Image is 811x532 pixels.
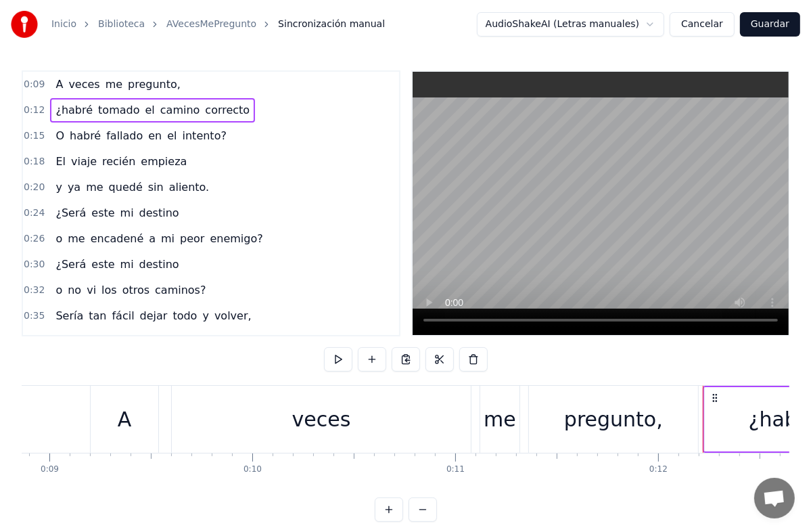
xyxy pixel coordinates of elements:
span: ¿habré [54,102,94,118]
a: AVecesMePregunto [166,18,256,31]
span: o [54,282,64,298]
span: los [100,282,118,298]
span: volver, [213,308,253,324]
span: hay [164,334,187,349]
span: 0:20 [24,181,45,194]
span: mi [160,231,176,246]
span: intento? [181,128,228,143]
nav: breadcrumb [51,18,385,31]
span: peor [179,231,206,246]
div: 0:10 [244,464,262,475]
span: Sincronización manual [278,18,385,31]
img: youka [11,11,38,38]
div: 0:12 [649,464,668,475]
span: todo [171,308,198,324]
span: en [147,128,163,143]
a: Biblioteca [98,18,145,31]
button: Guardar [740,12,800,37]
span: la [102,334,114,349]
span: otros [121,282,151,298]
span: 0:18 [24,155,45,169]
div: 0:09 [41,464,59,475]
span: enemigo? [208,231,264,246]
span: Pero [54,334,80,349]
span: fallado [105,128,144,143]
span: 0:30 [24,258,45,271]
span: o [54,231,64,246]
div: pregunto, [564,404,663,435]
span: quedé [108,179,144,195]
span: O [54,128,66,143]
div: A [118,404,132,435]
span: no [66,282,83,298]
span: y [54,179,63,195]
span: destino [138,205,181,221]
span: 0:09 [24,78,45,91]
span: destino [138,257,181,272]
span: sin [147,179,165,195]
span: Sería [54,308,85,324]
span: no [146,334,162,349]
span: 0:35 [24,309,45,323]
span: pregunto, [126,76,182,92]
span: y [201,308,210,324]
span: vi [85,282,97,298]
span: habré [68,128,102,143]
span: 0:24 [24,206,45,220]
span: camino [159,102,202,118]
a: Inicio [51,18,76,31]
span: el [144,102,156,118]
span: El [54,154,67,169]
span: 0:15 [24,129,45,143]
span: este [90,205,116,221]
span: dejar [139,308,169,324]
span: vida [118,334,143,349]
span: en [83,334,99,349]
span: aliento. [168,179,211,195]
span: ¿Será [54,205,87,221]
span: ¿Será [54,257,87,272]
span: caminos? [154,282,207,298]
button: Cancelar [670,12,735,37]
span: correcto [204,102,251,118]
span: 0:12 [24,104,45,117]
span: el [166,128,178,143]
span: encadené [89,231,145,246]
div: me [484,404,516,435]
span: 0:26 [24,232,45,246]
span: ya [66,179,82,195]
span: A [54,76,64,92]
span: a [147,231,157,246]
span: me [104,76,124,92]
div: Chat abierto [754,478,795,518]
span: tan [87,308,108,324]
span: fácil [111,308,136,324]
span: viaje [70,154,98,169]
span: veces [67,76,101,92]
div: veces [292,404,351,435]
span: este [90,257,116,272]
span: mi [119,205,135,221]
span: mi [119,257,135,272]
span: recién [101,154,137,169]
span: replay. [190,334,229,349]
span: tomado [97,102,141,118]
span: empieza [139,154,188,169]
span: 0:32 [24,284,45,297]
div: 0:11 [446,464,465,475]
span: me [85,179,104,195]
span: me [66,231,86,246]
